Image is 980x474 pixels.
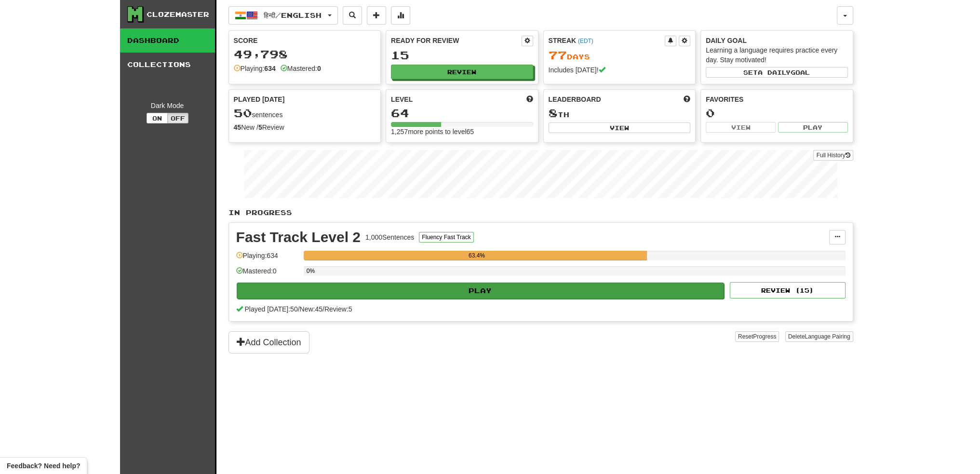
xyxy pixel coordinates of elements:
[391,36,522,45] div: Ready for Review
[234,64,276,73] div: Playing:
[234,107,376,120] div: sentences
[228,6,338,25] button: हिन्दी/English
[419,232,473,243] button: Fluency Fast Track
[234,95,285,104] span: Played [DATE]
[706,45,848,65] div: Learning a language requires practice every day. Stay motivated!
[549,107,691,120] div: th
[258,123,262,131] strong: 5
[234,36,376,45] div: Score
[549,49,691,62] div: Day s
[813,150,853,161] a: Full History
[391,6,410,25] button: More stats
[147,113,168,123] button: On
[281,64,321,73] div: Mastered:
[391,95,413,104] span: Level
[147,10,209,19] div: Clozemaster
[391,49,533,61] div: 15
[753,333,776,340] span: Progress
[778,122,848,133] button: Play
[237,283,725,299] button: Play
[549,106,558,120] span: 8
[127,101,208,110] div: Dark Mode
[234,106,252,120] span: 50
[391,107,533,119] div: 64
[343,6,362,25] button: Search sentences
[758,69,791,76] span: a daily
[549,36,665,45] div: Streak
[367,6,386,25] button: Add sentence to collection
[785,331,853,342] button: DeleteLanguage Pairing
[167,113,188,123] button: Off
[805,333,850,340] span: Language Pairing
[391,65,533,79] button: Review
[7,461,80,471] span: Open feedback widget
[526,95,533,104] span: Score more points to level up
[730,282,846,298] button: Review (15)
[322,305,324,313] span: /
[365,232,414,242] div: 1,000 Sentences
[236,230,361,244] div: Fast Track Level 2
[324,305,352,313] span: Review: 5
[549,65,691,75] div: Includes [DATE]!
[298,305,300,313] span: /
[735,331,779,342] button: ResetProgress
[706,107,848,119] div: 0
[317,65,321,72] strong: 0
[684,95,690,104] span: This week in points, UTC
[228,331,309,353] button: Add Collection
[264,11,322,19] span: हिन्दी / English
[234,122,376,132] div: New / Review
[706,95,848,104] div: Favorites
[706,67,848,78] button: Seta dailygoal
[264,65,275,72] strong: 634
[706,36,848,45] div: Daily Goal
[234,48,376,60] div: 49,798
[236,251,299,267] div: Playing: 634
[120,28,215,53] a: Dashboard
[300,305,322,313] span: New: 45
[236,266,299,282] div: Mastered: 0
[244,305,297,313] span: Played [DATE]: 50
[234,123,242,131] strong: 45
[578,38,593,44] a: (EDT)
[549,122,691,133] button: View
[549,95,601,104] span: Leaderboard
[228,208,853,217] p: In Progress
[549,48,567,62] span: 77
[120,53,215,77] a: Collections
[391,127,533,136] div: 1,257 more points to level 65
[706,122,776,133] button: View
[307,251,647,260] div: 63.4%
